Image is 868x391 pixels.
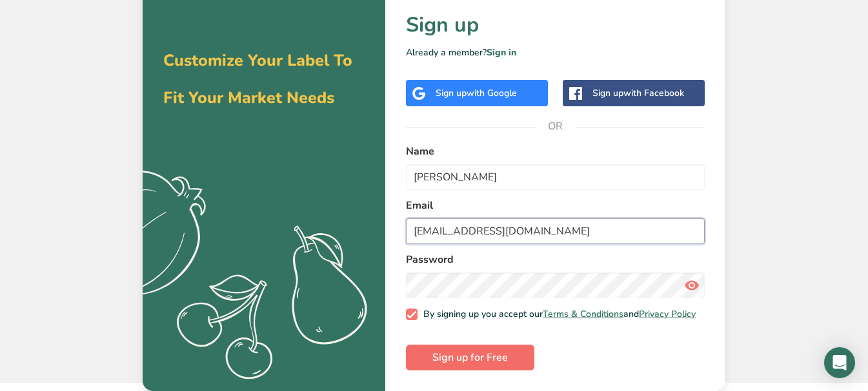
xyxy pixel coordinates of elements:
[406,252,705,267] label: Password
[406,345,534,370] button: Sign up for Free
[432,350,508,365] span: Sign up for Free
[406,198,705,213] label: Email
[406,164,705,190] input: John Doe
[406,10,705,41] h1: Sign up
[487,46,516,59] a: Sign in
[163,50,352,109] span: Customize Your Label To Fit Your Market Needs
[543,308,623,320] a: Terms & Conditions
[467,87,517,99] span: with Google
[592,86,684,100] div: Sign up
[406,218,705,244] input: email@example.com
[406,144,705,159] label: Name
[639,308,696,320] a: Privacy Policy
[406,46,705,59] p: Already a member?
[824,347,855,378] div: Open Intercom Messenger
[536,107,575,146] span: OR
[418,309,696,320] span: By signing up you accept our and
[436,86,517,100] div: Sign up
[623,87,684,99] span: with Facebook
